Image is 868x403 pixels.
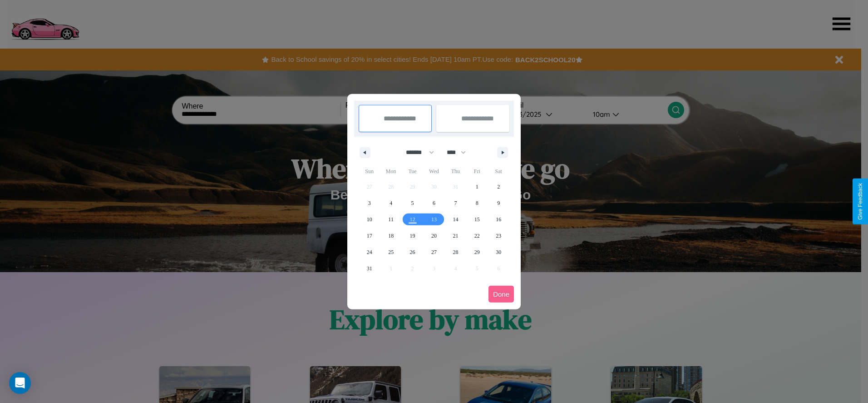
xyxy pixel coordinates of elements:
[496,244,501,260] span: 30
[453,211,458,228] span: 14
[453,228,458,244] span: 21
[466,179,488,195] button: 1
[496,228,501,244] span: 23
[411,195,414,211] span: 5
[488,179,509,195] button: 2
[390,195,392,211] span: 4
[380,195,401,211] button: 4
[367,228,372,244] span: 17
[466,164,488,179] span: Fri
[402,211,423,228] button: 12
[466,195,488,211] button: 8
[445,228,466,244] button: 21
[359,211,380,228] button: 10
[488,286,514,303] button: Done
[454,195,457,211] span: 7
[466,211,488,228] button: 15
[402,164,423,179] span: Tue
[497,179,500,195] span: 2
[476,179,478,195] span: 1
[433,195,435,211] span: 6
[359,195,380,211] button: 3
[488,164,509,179] span: Sat
[488,211,509,228] button: 16
[380,211,401,228] button: 11
[402,228,423,244] button: 19
[9,372,31,394] div: Open Intercom Messenger
[445,211,466,228] button: 14
[388,228,394,244] span: 18
[488,195,509,211] button: 9
[423,164,444,179] span: Wed
[410,244,415,260] span: 26
[488,244,509,260] button: 30
[423,244,444,260] button: 27
[445,244,466,260] button: 28
[380,244,401,260] button: 25
[367,211,372,228] span: 10
[402,244,423,260] button: 26
[857,183,863,220] div: Give Feedback
[380,164,401,179] span: Mon
[474,211,480,228] span: 15
[359,164,380,179] span: Sun
[402,195,423,211] button: 5
[431,228,437,244] span: 20
[367,244,372,260] span: 24
[359,228,380,244] button: 17
[431,244,437,260] span: 27
[466,228,488,244] button: 22
[388,244,394,260] span: 25
[476,195,478,211] span: 8
[474,228,480,244] span: 22
[410,228,415,244] span: 19
[431,211,437,228] span: 13
[410,211,415,228] span: 12
[474,244,480,260] span: 29
[445,195,466,211] button: 7
[496,211,501,228] span: 16
[423,228,444,244] button: 20
[367,260,372,277] span: 31
[445,164,466,179] span: Thu
[423,195,444,211] button: 6
[380,228,401,244] button: 18
[497,195,500,211] span: 9
[488,228,509,244] button: 23
[359,244,380,260] button: 24
[368,195,371,211] span: 3
[423,211,444,228] button: 13
[466,244,488,260] button: 29
[359,260,380,277] button: 31
[453,244,458,260] span: 28
[388,211,394,228] span: 11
